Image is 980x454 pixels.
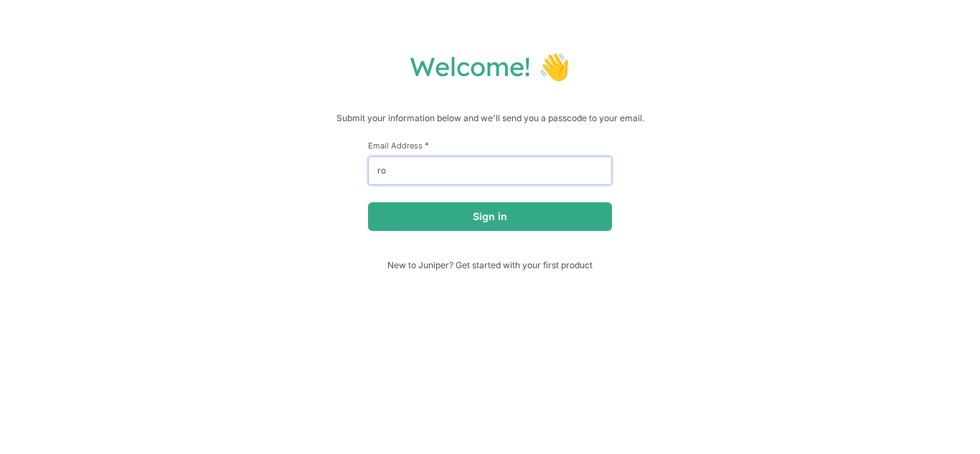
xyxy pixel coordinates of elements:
[368,260,612,270] span: New to Juniper? Get started with your first product
[368,140,612,151] label: Email Address
[368,202,612,231] button: Sign in
[14,50,966,82] h1: Welcome! 👋
[368,156,612,185] input: email@example.com
[14,111,966,126] p: Submit your information below and we'll send you a passcode to your email.
[425,140,429,151] span: This field is required.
